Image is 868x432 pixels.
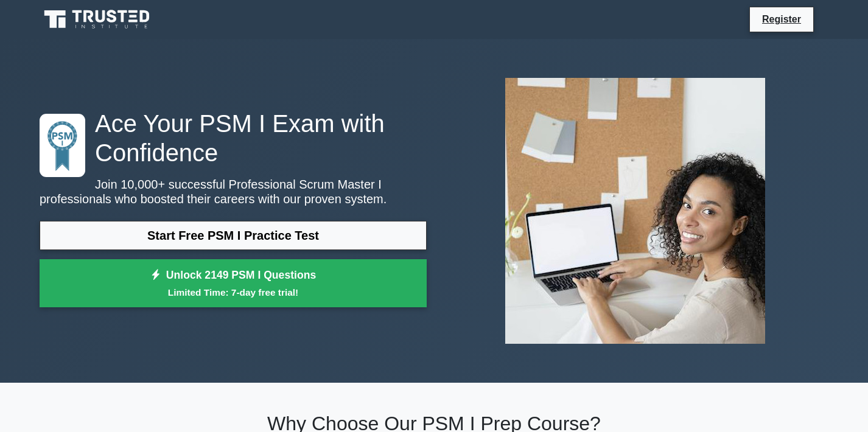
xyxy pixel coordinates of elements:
[55,285,411,299] small: Limited Time: 7-day free trial!
[40,259,427,308] a: Unlock 2149 PSM I QuestionsLimited Time: 7-day free trial!
[755,12,808,27] a: Register
[40,177,427,206] p: Join 10,000+ successful Professional Scrum Master I professionals who boosted their careers with ...
[40,221,427,250] a: Start Free PSM I Practice Test
[40,109,427,167] h1: Ace Your PSM I Exam with Confidence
